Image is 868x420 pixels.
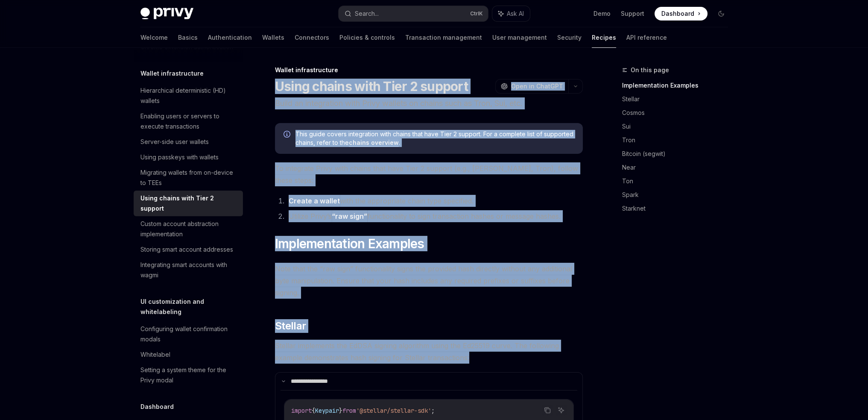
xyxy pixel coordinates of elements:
div: Integrating smart accounts with wagmi [140,260,238,280]
span: Stellar [275,319,306,333]
button: Search...CtrlK [339,6,488,21]
div: Enabling users or servers to execute transactions [140,111,238,132]
a: chains overview [349,139,399,147]
li: Utilize Privy’s functionality to sign transaction hashes or message hashes. [286,210,583,222]
h5: Dashboard [140,402,174,412]
a: Integrating smart accounts with wagmi [134,257,243,283]
a: Cosmos [622,106,735,120]
p: Build an integration with Privy wallets on chains such as Tron, Sui, etc. [275,97,583,109]
span: { [312,407,315,414]
a: Configuring wallet confirmation modals [134,321,243,347]
span: Ctrl K [470,10,483,17]
span: Stellar implements the EdDSA signing algorithm using the Ed25519 curve. The following example dem... [275,340,583,364]
h1: Using chains with Tier 2 support [275,79,468,94]
span: Ask AI [507,9,524,18]
div: Hierarchical deterministic (HD) wallets [140,85,238,106]
div: Storing smart account addresses [140,244,233,255]
a: Support [621,9,644,18]
span: Dashboard [661,9,694,18]
div: Using passkeys with wallets [140,152,219,162]
a: Welcome [140,27,168,48]
a: Bitcoin (segwit) [622,147,735,161]
div: Migrating wallets from on-device to TEEs [140,167,238,188]
a: Ton [622,174,735,188]
a: Security [557,27,582,48]
a: Hierarchical deterministic (HD) wallets [134,83,243,109]
a: Sui [622,120,735,133]
a: Starknet [622,202,735,215]
a: Near [622,161,735,174]
span: Implementation Examples [275,236,424,251]
button: Copy the contents from the code block [542,405,553,416]
a: Create a wallet [289,197,340,206]
span: ; [431,407,435,414]
span: Note that the “raw sign” functionality signs the provided hash directly without any additional by... [275,263,583,299]
span: import [291,407,312,414]
a: Using passkeys with wallets [134,150,243,165]
a: Wallets [262,27,284,48]
h5: Wallet infrastructure [140,68,204,79]
a: Connectors [295,27,329,48]
a: Storing smart account addresses [134,242,243,257]
div: Whitelabel [140,350,170,360]
a: Using chains with Tier 2 support [134,191,243,216]
a: Implementation Examples [622,79,735,92]
a: User management [492,27,547,48]
button: Toggle dark mode [714,7,728,21]
div: Wallet infrastructure [275,66,583,74]
a: Demo [593,9,611,18]
span: '@stellar/stellar-sdk' [356,407,431,414]
a: Server-side user wallets [134,134,243,150]
div: Configuring wallet confirmation modals [140,324,238,344]
a: Custom account abstraction implementation [134,216,243,242]
button: Ask AI [555,405,567,416]
a: Enabling users or servers to execute transactions [134,109,243,134]
span: Keypair [315,407,339,414]
a: Setting a system theme for the Privy modal [134,362,243,388]
img: dark logo [140,8,193,20]
a: Authentication [208,27,252,48]
div: Using chains with Tier 2 support [140,193,238,214]
a: Whitelabel [134,347,243,362]
span: from [342,407,356,414]
a: Transaction management [405,27,482,48]
span: This guide covers integration with chains that have Tier 2 support. For a complete list of suppor... [295,130,574,147]
a: Spark [622,188,735,202]
a: Migrating wallets from on-device to TEEs [134,165,243,191]
div: Server-side user wallets [140,137,209,147]
span: On this page [631,65,669,75]
a: Tron [622,133,735,147]
div: Custom account abstraction implementation [140,219,238,239]
a: “raw sign” [332,212,367,221]
a: Policies & controls [339,27,395,48]
button: Ask AI [492,6,530,21]
a: API reference [626,27,667,48]
svg: Info [283,131,292,139]
button: Open in ChatGPT [495,79,568,94]
div: Search... [355,9,379,19]
h5: UI customization and whitelabeling [140,297,243,317]
span: Open in ChatGPT [511,82,563,91]
a: Stellar [622,92,735,106]
a: Recipes [592,27,616,48]
li: with the appropriate chain type specified. [286,195,583,207]
span: To integrate Privy with chains that have Tier 2 support (e.g., [PERSON_NAME], Tron), follow these... [275,162,583,186]
a: Basics [178,27,198,48]
a: Dashboard [655,7,707,21]
span: } [339,407,342,414]
div: Setting a system theme for the Privy modal [140,365,238,385]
